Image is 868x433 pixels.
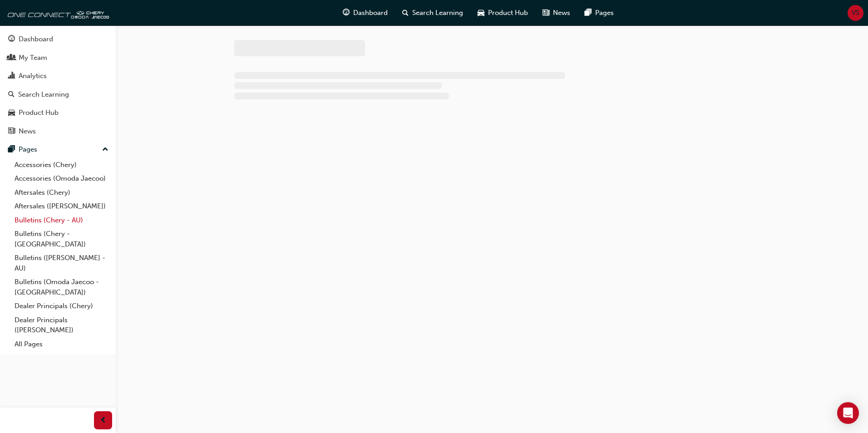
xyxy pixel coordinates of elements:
[488,8,528,18] span: Product Hub
[4,86,112,103] a: Search Learning
[8,109,15,117] span: car-icon
[553,8,570,18] span: News
[11,199,112,213] a: Aftersales ([PERSON_NAME])
[19,126,36,137] div: News
[8,35,15,44] span: guage-icon
[11,158,112,172] a: Accessories (Chery)
[542,7,549,19] span: news-icon
[8,72,15,80] span: chart-icon
[4,141,112,158] button: Pages
[5,4,109,22] img: oneconnect
[395,4,470,22] a: search-iconSearch Learning
[837,402,859,424] div: Open Intercom Messenger
[8,54,15,62] span: people-icon
[19,144,37,155] div: Pages
[4,123,112,140] a: News
[18,89,69,100] div: Search Learning
[577,4,621,22] a: pages-iconPages
[585,7,592,19] span: pages-icon
[11,313,112,337] a: Dealer Principals ([PERSON_NAME])
[478,7,484,19] span: car-icon
[102,144,108,156] span: up-icon
[4,31,112,48] a: Dashboard
[4,29,112,141] button: DashboardMy TeamAnalyticsSearch LearningProduct HubNews
[535,4,577,22] a: news-iconNews
[470,4,535,22] a: car-iconProduct Hub
[11,186,112,200] a: Aftersales (Chery)
[8,91,15,99] span: search-icon
[353,8,388,18] span: Dashboard
[19,71,47,81] div: Analytics
[11,337,112,351] a: All Pages
[11,299,112,313] a: Dealer Principals (Chery)
[11,213,112,227] a: Bulletins (Chery - AU)
[848,5,863,21] button: VS
[4,68,112,84] a: Analytics
[11,227,112,251] a: Bulletins (Chery - [GEOGRAPHIC_DATA])
[19,34,53,44] div: Dashboard
[8,128,15,136] span: news-icon
[595,8,614,18] span: Pages
[343,7,350,19] span: guage-icon
[8,146,15,154] span: pages-icon
[852,8,859,18] span: VS
[412,8,463,18] span: Search Learning
[4,104,112,121] a: Product Hub
[402,7,409,19] span: search-icon
[11,172,112,186] a: Accessories (Omoda Jaecoo)
[4,49,112,66] a: My Team
[11,275,112,299] a: Bulletins (Omoda Jaecoo - [GEOGRAPHIC_DATA])
[19,108,59,118] div: Product Hub
[100,415,107,426] span: prev-icon
[19,53,47,63] div: My Team
[335,4,395,22] a: guage-iconDashboard
[11,251,112,275] a: Bulletins ([PERSON_NAME] - AU)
